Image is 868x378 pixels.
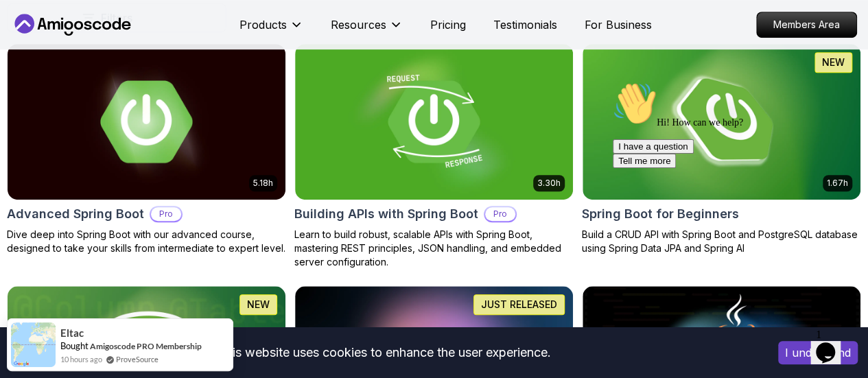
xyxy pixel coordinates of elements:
[151,207,181,221] p: Pro
[8,44,285,200] img: Advanced Spring Boot card
[756,12,857,38] a: Members Area
[493,16,557,33] a: Testimonials
[294,204,478,224] h2: Building APIs with Spring Boot
[253,178,273,189] p: 5.18h
[481,298,557,311] p: JUST RELEASED
[247,298,270,311] p: NEW
[5,5,49,49] img: :wave:
[7,228,286,255] p: Dive deep into Spring Boot with our advanced course, designed to take your skills from intermedia...
[11,322,56,367] img: provesource social proof notification image
[5,41,136,51] span: Hi! How can we help?
[7,204,144,224] h2: Advanced Spring Boot
[7,43,286,255] a: Advanced Spring Boot card5.18hAdvanced Spring BootProDive deep into Spring Boot with our advanced...
[778,341,858,364] button: Accept cookies
[116,353,159,365] a: ProveSource
[331,16,403,44] button: Resources
[60,327,84,339] span: Eltac
[582,204,739,224] h2: Spring Boot for Beginners
[430,16,466,33] a: Pricing
[810,323,854,364] iframe: chat widget
[582,228,861,255] p: Build a CRUD API with Spring Boot and PostgreSQL database using Spring Data JPA and Spring AI
[295,44,573,200] img: Building APIs with Spring Boot card
[239,16,303,44] button: Products
[537,178,561,189] p: 3.30h
[585,16,652,33] a: For Business
[60,340,89,351] span: Bought
[583,44,860,200] img: Spring Boot for Beginners card
[10,338,758,368] div: This website uses cookies to enhance the user experience.
[294,43,574,269] a: Building APIs with Spring Boot card3.30hBuilding APIs with Spring BootProLearn to build robust, s...
[294,228,574,269] p: Learn to build robust, scalable APIs with Spring Boot, mastering REST principles, JSON handling, ...
[582,43,861,255] a: Spring Boot for Beginners card1.67hNEWSpring Boot for BeginnersBuild a CRUD API with Spring Boot ...
[5,63,86,78] button: I have a question
[822,56,845,69] p: NEW
[331,16,386,33] p: Resources
[90,341,202,351] a: Amigoscode PRO Membership
[60,353,102,365] span: 10 hours ago
[607,76,854,316] iframe: chat widget
[5,78,69,92] button: Tell me more
[757,12,856,37] p: Members Area
[239,16,287,33] p: Products
[5,5,253,92] div: 👋Hi! How can we help?I have a questionTell me more
[485,207,515,221] p: Pro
